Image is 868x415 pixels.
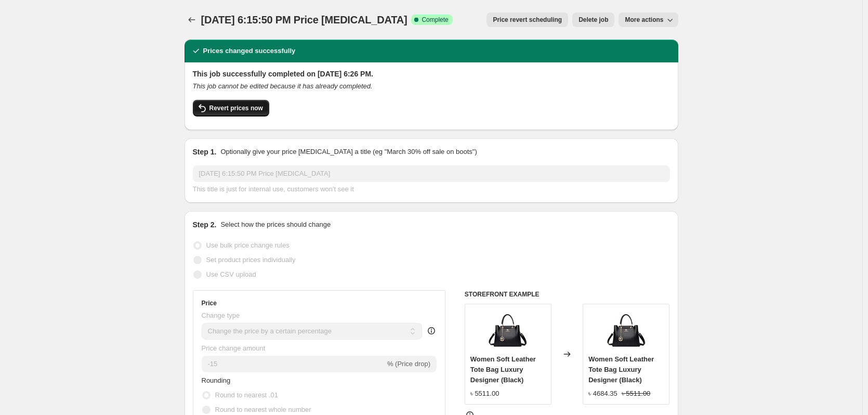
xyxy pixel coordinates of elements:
i: This job cannot be edited because it has already completed. [193,82,373,90]
button: More actions [619,12,678,27]
div: ৳ 4684.35 [588,388,617,399]
h3: Price [202,299,217,307]
span: Women Soft Leather Tote Bag Luxury Designer (Black) [588,355,654,384]
img: 6c54da93d07898beb17f1021f4b04020_80x.jpg [487,309,529,351]
h6: STOREFRONT EXAMPLE [465,290,670,299]
button: Delete job [572,12,614,27]
span: Women Soft Leather Tote Bag Luxury Designer (Black) [470,355,536,384]
button: Revert prices now [193,100,269,116]
strike: ৳ 5511.00 [622,388,651,399]
span: More actions [625,16,663,24]
img: 6c54da93d07898beb17f1021f4b04020_80x.jpg [606,309,647,351]
input: -15 [202,356,385,372]
span: Use bulk price change rules [206,241,290,249]
span: Round to nearest whole number [215,406,311,413]
h2: Step 1. [193,147,217,157]
span: Complete [422,16,448,24]
div: help [426,326,437,336]
span: This title is just for internal use, customers won't see it [193,185,354,193]
p: Select how the prices should change [220,219,331,230]
span: Set product prices individually [206,256,296,264]
h2: Step 2. [193,219,217,230]
span: [DATE] 6:15:50 PM Price [MEDICAL_DATA] [201,14,407,25]
button: Price change jobs [185,12,199,27]
h2: Prices changed successfully [203,46,296,56]
h2: This job successfully completed on [DATE] 6:26 PM. [193,69,670,79]
span: Delete job [578,16,608,24]
span: Price revert scheduling [493,16,562,24]
span: Revert prices now [209,104,263,112]
span: Price change amount [202,344,266,352]
input: 30% off holiday sale [193,165,670,182]
span: Use CSV upload [206,270,256,278]
div: ৳ 5511.00 [470,388,499,399]
span: Round to nearest .01 [215,391,278,399]
button: Price revert scheduling [486,12,568,27]
span: Change type [202,312,240,319]
span: % (Price drop) [387,360,430,368]
p: Optionally give your price [MEDICAL_DATA] a title (eg "March 30% off sale on boots") [220,147,477,157]
span: Rounding [202,377,231,384]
